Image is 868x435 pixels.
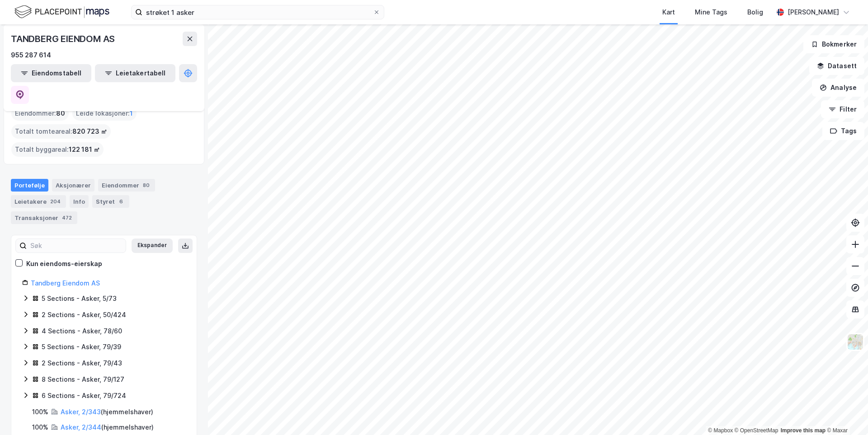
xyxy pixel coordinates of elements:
div: Portefølje [11,179,48,192]
div: Totalt tomteareal : [11,124,111,139]
div: 80 [141,181,151,190]
div: 8 Sections - Asker, 79/127 [42,374,124,385]
button: Leietakertabell [95,64,175,82]
div: Kart [662,7,675,18]
div: 100% [32,407,48,417]
span: 1 [130,108,133,119]
a: OpenStreetMap [735,427,778,434]
div: Kontrollprogram for chat [823,392,868,435]
div: ( hjemmelshaver ) [61,422,154,433]
a: Tandberg Eiendom AS [31,279,100,287]
div: 4 Sections - Asker, 78/60 [42,326,122,337]
button: Ekspander [132,239,173,253]
div: Leietakere [11,195,66,208]
div: 5 Sections - Asker, 79/39 [42,341,121,352]
div: 6 [117,197,126,206]
div: Leide lokasjoner : [72,106,137,121]
button: Bokmerker [803,35,864,53]
span: 80 [56,108,65,119]
div: 204 [48,197,62,206]
button: Analyse [812,79,864,97]
a: Improve this map [781,427,826,434]
button: Filter [821,100,864,118]
img: logo.f888ab2527a4732fd821a326f86c7f29.svg [14,4,109,20]
div: TANDBERG EIENDOM AS [11,32,117,46]
div: Aksjonærer [52,179,94,192]
div: 5 Sections - Asker, 5/73 [42,293,117,304]
button: Tags [822,122,864,140]
div: 2 Sections - Asker, 50/424 [42,309,126,320]
span: 122 181 ㎡ [69,144,100,155]
div: Info [70,195,89,208]
input: Søk på adresse, matrikkel, gårdeiere, leietakere eller personer [142,5,373,19]
a: Asker, 2/343 [61,408,101,416]
img: Z [847,333,864,351]
div: Eiendommer : [11,106,69,121]
div: 472 [60,213,74,222]
button: Datasett [809,57,864,75]
div: Transaksjoner [11,211,77,224]
div: 2 Sections - Asker, 79/43 [42,358,122,369]
div: Kun eiendoms-eierskap [26,258,102,269]
button: Eiendomstabell [11,64,91,82]
div: Eiendommer [98,179,155,192]
span: 820 723 ㎡ [72,126,107,137]
a: Mapbox [708,427,733,434]
div: Mine Tags [695,7,727,18]
div: ( hjemmelshaver ) [61,407,153,417]
div: 955 287 614 [11,50,51,61]
input: Søk [27,239,126,253]
div: 6 Sections - Asker, 79/724 [42,390,126,401]
div: Styret [92,195,129,208]
iframe: Chat Widget [823,392,868,435]
div: Bolig [747,7,763,18]
div: 100% [32,422,48,433]
div: [PERSON_NAME] [788,7,839,18]
a: Asker, 2/344 [61,423,101,431]
div: Totalt byggareal : [11,142,104,157]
